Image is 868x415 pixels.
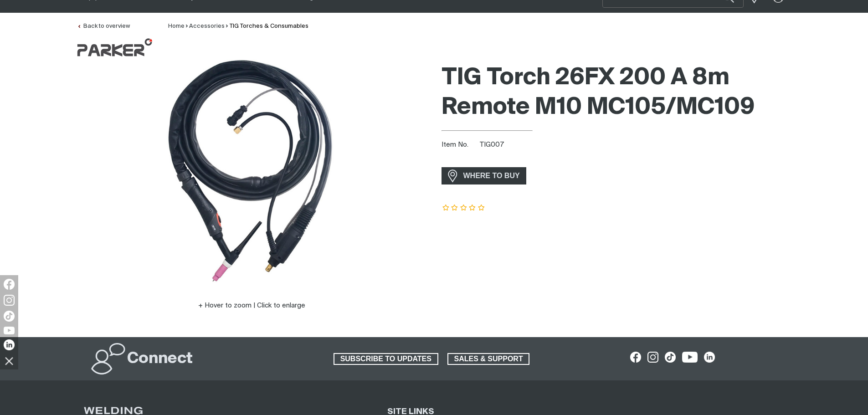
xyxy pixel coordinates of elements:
span: SALES & SUPPORT [448,353,529,365]
a: WHERE TO BUY [442,167,527,184]
a: TIG Torches & Consumables [230,23,308,29]
a: SUBSCRIBE TO UPDATES [334,353,438,365]
img: hide socials [1,353,17,369]
h2: Connect [127,349,193,369]
span: Item No. [442,140,478,150]
button: Hover to zoom | Click to enlarge [193,300,311,311]
a: Back to overview of TIG Torches & Consumables [77,23,130,29]
h1: TIG Torch 26FX 200 A 8m Remote M10 MC105/MC109 [442,63,791,123]
span: Rating: {0} [442,205,486,211]
a: Home [168,23,185,29]
a: Accessories [189,23,225,29]
a: SALES & SUPPORT [447,353,530,365]
img: YouTube [4,327,15,334]
nav: Breadcrumb [168,22,308,31]
img: Instagram [4,295,15,306]
img: Facebook [4,279,15,290]
img: TikTok [4,311,15,322]
img: LinkedIn [4,339,15,350]
span: TIG007 [480,141,504,148]
img: TIG Torch 26FX 200A 8m Remote M10 MC105/MC109 [138,59,366,287]
span: WHERE TO BUY [457,169,526,183]
span: SUBSCRIBE TO UPDATES [334,353,437,365]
